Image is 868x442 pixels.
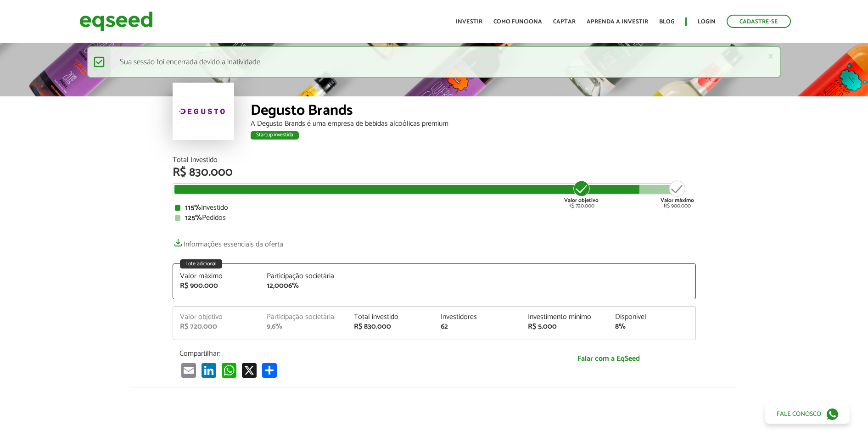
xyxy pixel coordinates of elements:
div: Investimento mínimo [528,313,601,321]
div: Investidores [441,313,514,321]
a: Login [698,19,716,25]
div: Valor máximo [180,273,253,280]
a: Falar com a EqSeed [528,349,689,368]
a: Aprenda a investir [587,19,648,25]
a: Informações essenciais da oferta [173,235,283,248]
a: Cadastre-se [727,15,791,28]
div: Participação societária [267,273,340,280]
a: WhatsApp [220,363,238,378]
p: Compartilhar: [179,349,515,358]
a: X [240,363,258,378]
a: Fale conosco [765,404,850,424]
a: Compartilhar [260,363,279,378]
div: 62 [441,323,514,330]
a: Como funciona [493,19,542,25]
div: Disponível [615,313,689,321]
div: R$ 830.000 [354,323,427,330]
strong: Valor máximo [661,196,694,205]
div: Investido [175,204,694,212]
div: R$ 720.000 [180,323,253,330]
div: Total investido [354,313,427,321]
img: EqSeed [79,9,153,34]
div: 12,0006% [267,282,340,290]
div: Sua sessão foi encerrada devido a inatividade. [87,46,781,78]
div: R$ 900.000 [661,179,694,209]
strong: Valor objetivo [564,196,599,205]
div: 8% [615,323,689,330]
div: Participação societária [267,313,340,321]
div: 9,6% [267,323,340,330]
div: A Degusto Brands é uma empresa de bebidas alcoólicas premium [251,120,696,128]
strong: 125% [185,212,202,224]
div: Degusto Brands [251,103,696,120]
a: Captar [553,19,576,25]
div: R$ 720.000 [564,179,599,209]
strong: 115% [185,201,201,214]
div: Pedidos [175,214,694,222]
div: R$ 900.000 [180,282,253,290]
a: × [768,51,773,61]
div: Startup investida [251,131,299,140]
div: Lote adicional [180,259,222,269]
a: LinkedIn [200,363,218,378]
a: Blog [659,19,674,25]
a: Investir [456,19,482,25]
div: R$ 5.000 [528,323,601,330]
a: Email [179,363,198,378]
div: Valor objetivo [180,313,253,321]
div: R$ 830.000 [173,167,696,179]
div: Total Investido [173,157,696,164]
